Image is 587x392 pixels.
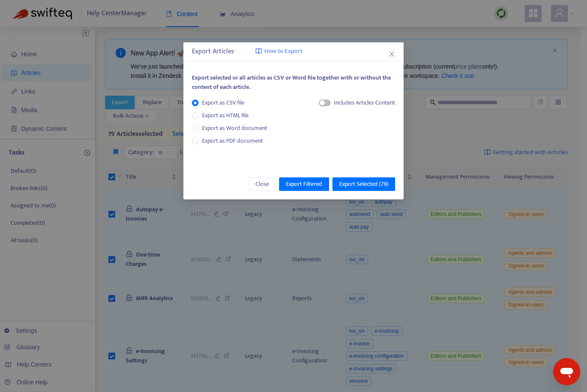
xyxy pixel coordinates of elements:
[249,177,276,191] button: Close
[255,179,269,189] span: Close
[388,51,395,58] span: close
[192,73,391,92] span: Export selected or all articles as CSV or Word file together with or without the content of each ...
[199,111,252,120] span: Export as HTML file
[339,179,388,189] span: Export Selected ( 79 )
[334,98,395,108] div: Includes Articles Content
[199,124,271,133] span: Export as Word document
[202,136,263,146] span: Export as PDF document
[332,177,395,191] button: Export Selected (79)
[255,47,302,56] a: How to Export
[286,179,322,189] span: Export Filtered
[387,50,396,59] button: Close
[255,48,262,55] img: image-link
[279,177,329,191] button: Export Filtered
[192,47,395,57] div: Export Articles
[199,98,248,108] span: Export as CSV file
[264,47,302,56] span: How to Export
[553,358,580,385] iframe: Button to launch messaging window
